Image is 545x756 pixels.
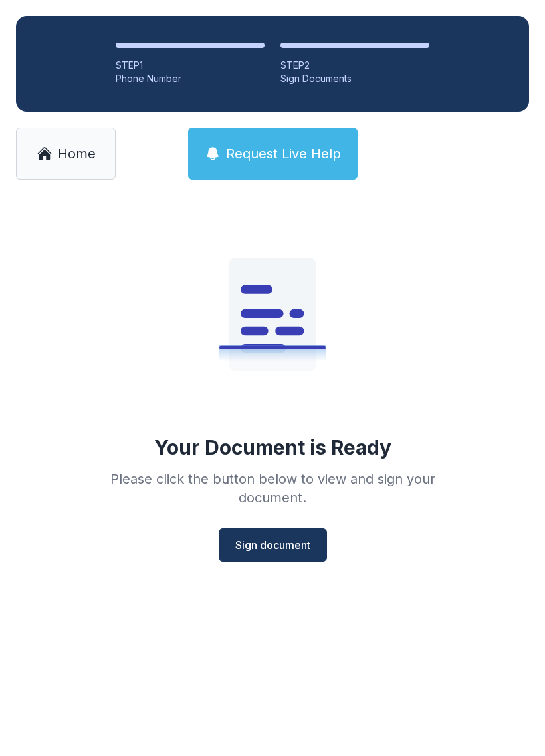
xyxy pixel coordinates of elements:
[154,435,391,459] div: Your Document is Ready
[58,144,96,163] span: Home
[280,59,429,72] div: STEP 2
[116,59,265,72] div: STEP 1
[280,72,429,85] div: Sign Documents
[226,144,341,163] span: Request Live Help
[81,470,464,507] div: Please click the button below to view and sign your document.
[116,72,265,85] div: Phone Number
[235,537,310,553] span: Sign document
